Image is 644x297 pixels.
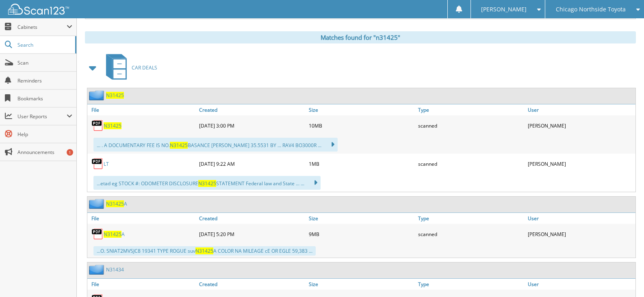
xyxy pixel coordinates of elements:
[17,24,67,30] span: Cabinets
[93,246,316,256] div: ...O. SNIAT2MVSJC8 19341 TYPE ROGUE suv A COLOR NA MILEAGE cE OR EGLE 59,383 ...
[195,247,213,254] span: N31425
[106,266,124,273] a: N31434
[132,64,157,71] span: CAR DEALS
[526,156,635,172] div: [PERSON_NAME]
[106,92,124,99] a: N31425
[197,213,307,224] a: Created
[93,138,338,152] div: ... . A DOCUMENTARY FEE IS NO. BASANCE [PERSON_NAME] 35.5531 BY ... RAV4 BO3000R ...
[197,104,307,115] a: Created
[104,231,125,238] a: N31425A
[104,231,121,238] span: N31425
[307,213,416,224] a: Size
[526,279,635,290] a: User
[197,279,307,290] a: Created
[17,95,72,102] span: Bookmarks
[17,77,72,84] span: Reminders
[85,31,636,43] div: Matches found for "n31425"
[87,213,197,224] a: File
[307,117,416,134] div: 10MB
[198,180,216,187] span: N31425
[17,41,71,48] span: Search
[307,156,416,172] div: 1MB
[17,59,72,66] span: Scan
[481,7,527,12] span: [PERSON_NAME]
[89,264,106,275] img: folder2.png
[416,117,526,134] div: scanned
[91,158,104,170] img: PDF.png
[307,226,416,242] div: 9MB
[526,213,635,224] a: User
[170,142,188,149] span: N31425
[17,113,67,120] span: User Reports
[307,279,416,290] a: Size
[556,7,626,12] span: Chicago Northside Toyota
[197,156,307,172] div: [DATE] 9:22 AM
[17,149,72,156] span: Announcements
[416,156,526,172] div: scanned
[416,279,526,290] a: Type
[89,90,106,100] img: folder2.png
[17,131,72,138] span: Help
[89,199,106,209] img: folder2.png
[416,213,526,224] a: Type
[197,117,307,134] div: [DATE] 3:00 PM
[87,104,197,115] a: File
[101,52,157,84] a: CAR DEALS
[91,228,104,240] img: PDF.png
[104,160,109,167] a: LT
[526,117,635,134] div: [PERSON_NAME]
[8,4,69,15] img: scan123-logo-white.svg
[67,149,73,156] div: 1
[106,200,124,207] span: N31425
[526,104,635,115] a: User
[93,176,321,190] div: ...etad eg STOCK #: ODOMETER DISCLOSURE STATEMENT Federal law and State ... ...
[416,226,526,242] div: scanned
[91,119,104,132] img: PDF.png
[416,104,526,115] a: Type
[104,122,121,129] a: N31425
[197,226,307,242] div: [DATE] 5:20 PM
[307,104,416,115] a: Size
[526,226,635,242] div: [PERSON_NAME]
[87,279,197,290] a: File
[106,200,127,207] a: N31425A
